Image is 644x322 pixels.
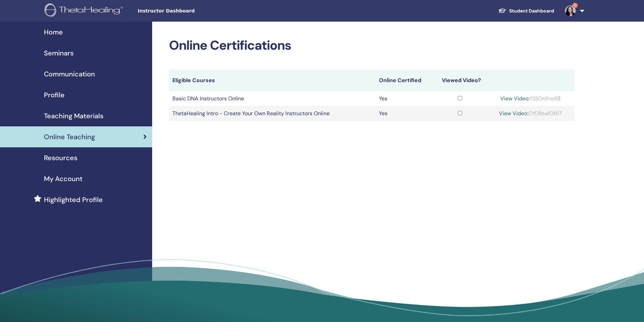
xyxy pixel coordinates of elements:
[138,7,239,15] span: Instructor Dashboard
[499,110,528,117] a: View Video:
[44,48,74,58] span: Seminars
[169,106,376,121] td: ThetaHealing Intro - Create Your Own Reality Instructors Online
[490,95,571,103] div: Y3SOnl!ne8$
[44,90,65,100] span: Profile
[572,3,578,8] span: 6
[44,153,77,163] span: Resources
[169,38,574,53] h2: Online Certifications
[376,106,433,121] td: Yes
[433,70,487,91] th: Viewed Video?
[44,69,95,79] span: Communication
[44,174,82,184] span: My Account
[500,95,529,102] a: View Video:
[376,91,433,106] td: Yes
[44,195,103,205] span: Highlighted Profile
[169,70,376,91] th: Eligible Courses
[169,91,376,106] td: Basic DNA Instructors Online
[44,27,63,37] span: Home
[44,111,103,121] span: Teaching Materials
[493,5,559,17] a: Student Dashboard
[490,109,571,118] div: CYORealON17
[376,70,433,91] th: Online Certified
[44,132,95,142] span: Online Teaching
[45,3,125,19] img: logo.png
[498,8,506,14] img: graduation-cap-white.svg
[565,5,576,16] img: default.jpg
